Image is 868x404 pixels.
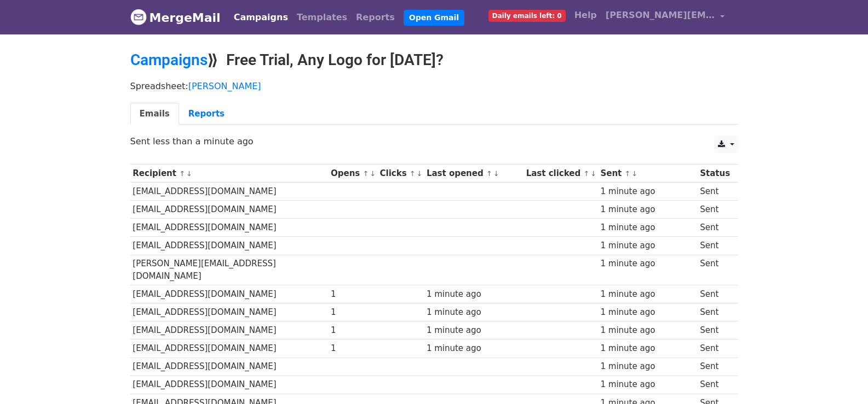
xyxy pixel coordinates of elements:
[600,239,694,252] div: 1 minute ago
[179,169,185,178] a: ↑
[600,378,694,391] div: 1 minute ago
[600,288,694,301] div: 1 minute ago
[130,358,329,376] td: [EMAIL_ADDRESS][DOMAIN_NAME]
[130,339,329,358] td: [EMAIL_ADDRESS][DOMAIN_NAME]
[130,80,738,92] p: Spreadsheet:
[600,306,694,319] div: 1 minute ago
[606,9,715,22] span: [PERSON_NAME][EMAIL_ADDRESS][DOMAIN_NAME]
[130,103,179,125] a: Emails
[697,321,732,339] td: Sent
[697,183,732,201] td: Sent
[179,103,234,125] a: Reports
[424,165,524,183] th: Last opened
[130,303,329,321] td: [EMAIL_ADDRESS][DOMAIN_NAME]
[600,221,694,234] div: 1 minute ago
[130,237,329,255] td: [EMAIL_ADDRESS][DOMAIN_NAME]
[697,285,732,303] td: Sent
[130,51,208,69] a: Campaigns
[697,201,732,219] td: Sent
[130,165,329,183] th: Recipient
[404,10,464,26] a: Open Gmail
[188,81,261,91] a: [PERSON_NAME]
[410,169,416,178] a: ↑
[331,288,375,301] div: 1
[417,169,423,178] a: ↓
[488,10,566,22] span: Daily emails left: 0
[697,303,732,321] td: Sent
[229,7,292,28] a: Campaigns
[570,4,601,26] a: Help
[363,169,369,178] a: ↑
[130,51,738,69] h2: ⟫ Free Trial, Any Logo for [DATE]?
[697,165,732,183] th: Status
[331,342,375,355] div: 1
[130,219,329,237] td: [EMAIL_ADDRESS][DOMAIN_NAME]
[130,255,329,285] td: [PERSON_NAME][EMAIL_ADDRESS][DOMAIN_NAME]
[598,165,698,183] th: Sent
[130,136,738,147] p: Sent less than a minute ago
[292,7,352,28] a: Templates
[583,169,589,178] a: ↑
[130,6,221,29] a: MergeMail
[697,339,732,358] td: Sent
[328,165,377,183] th: Opens
[331,324,375,337] div: 1
[352,7,399,28] a: Reports
[486,169,492,178] a: ↑
[130,183,329,201] td: [EMAIL_ADDRESS][DOMAIN_NAME]
[186,169,192,178] a: ↓
[697,237,732,255] td: Sent
[697,376,732,394] td: Sent
[130,376,329,394] td: [EMAIL_ADDRESS][DOMAIN_NAME]
[130,9,147,25] img: MergeMail logo
[625,169,631,178] a: ↑
[331,306,375,319] div: 1
[697,255,732,285] td: Sent
[427,324,521,337] div: 1 minute ago
[524,165,598,183] th: Last clicked
[600,342,694,355] div: 1 minute ago
[590,169,596,178] a: ↓
[600,360,694,373] div: 1 minute ago
[370,169,376,178] a: ↓
[600,185,694,198] div: 1 minute ago
[427,306,521,319] div: 1 minute ago
[377,165,424,183] th: Clicks
[427,342,521,355] div: 1 minute ago
[600,324,694,337] div: 1 minute ago
[484,4,570,26] a: Daily emails left: 0
[130,285,329,303] td: [EMAIL_ADDRESS][DOMAIN_NAME]
[493,169,499,178] a: ↓
[697,219,732,237] td: Sent
[600,257,694,270] div: 1 minute ago
[600,203,694,216] div: 1 minute ago
[631,169,637,178] a: ↓
[130,321,329,339] td: [EMAIL_ADDRESS][DOMAIN_NAME]
[697,358,732,376] td: Sent
[427,288,521,301] div: 1 minute ago
[130,201,329,219] td: [EMAIL_ADDRESS][DOMAIN_NAME]
[601,4,729,30] a: [PERSON_NAME][EMAIL_ADDRESS][DOMAIN_NAME]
